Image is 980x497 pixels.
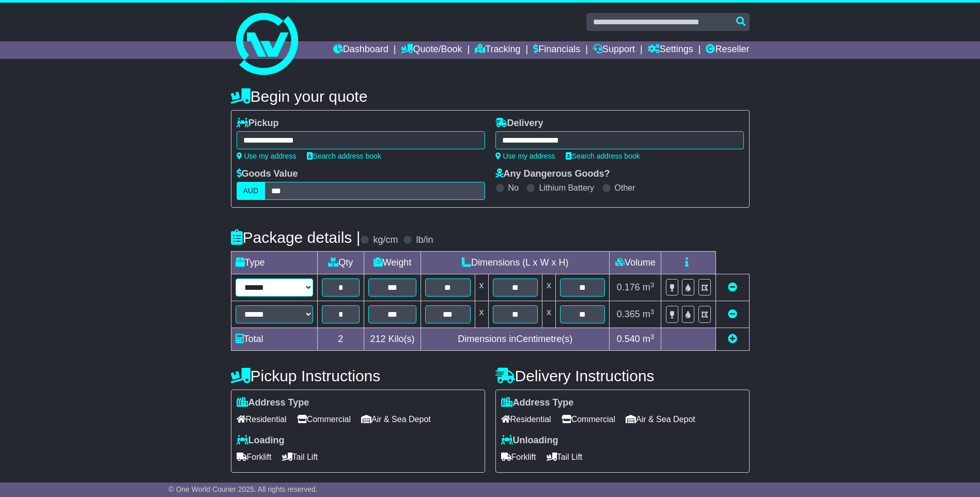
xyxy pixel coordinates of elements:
h4: Package details | [231,229,361,246]
label: lb/in [416,235,433,246]
label: Any Dangerous Goods? [495,168,610,180]
span: 0.540 [617,334,640,344]
a: Search address book [307,152,381,160]
sup: 3 [650,308,655,316]
span: m [643,309,655,319]
a: Quote/Book [401,41,462,59]
span: 0.176 [617,282,640,292]
a: Use my address [495,152,555,160]
span: Residential [237,411,287,427]
label: Delivery [495,118,543,129]
td: x [542,274,555,301]
a: Reseller [706,41,749,59]
span: 212 [370,334,386,344]
td: 2 [317,328,364,351]
td: Type [231,252,317,274]
span: Residential [501,411,551,427]
td: x [475,301,488,328]
a: Dashboard [333,41,388,59]
td: Volume [610,252,661,274]
label: Address Type [237,397,309,409]
td: Qty [317,252,364,274]
span: © One World Courier 2025. All rights reserved. [168,485,318,493]
label: Loading [237,435,285,446]
span: Forklift [237,449,272,465]
span: Commercial [562,411,615,427]
label: Pickup [237,118,279,129]
td: Dimensions in Centimetre(s) [421,328,610,351]
span: Tail Lift [547,449,583,465]
a: Add new item [728,334,737,344]
span: Tail Lift [282,449,318,465]
span: m [643,334,655,344]
label: AUD [237,182,266,200]
span: Air & Sea Depot [626,411,695,427]
td: x [542,301,555,328]
h4: Delivery Instructions [495,367,750,384]
sup: 3 [650,281,655,289]
a: Search address book [566,152,640,160]
td: Dimensions (L x W x H) [421,252,610,274]
span: 0.365 [617,309,640,319]
span: Forklift [501,449,536,465]
h4: Begin your quote [231,88,750,105]
label: Address Type [501,397,574,409]
td: x [475,274,488,301]
a: Settings [648,41,693,59]
h4: Pickup Instructions [231,367,485,384]
a: Use my address [237,152,297,160]
span: Air & Sea Depot [361,411,431,427]
label: Other [615,183,635,193]
label: Unloading [501,435,558,446]
a: Tracking [475,41,520,59]
a: Support [593,41,635,59]
td: Kilo(s) [364,328,421,351]
label: Lithium Battery [539,183,594,193]
span: m [643,282,655,292]
label: kg/cm [373,235,398,246]
label: Goods Value [237,168,298,180]
a: Remove this item [728,282,737,292]
a: Remove this item [728,309,737,319]
td: Total [231,328,317,351]
td: Weight [364,252,421,274]
a: Financials [533,41,580,59]
span: Commercial [297,411,351,427]
sup: 3 [650,333,655,340]
label: No [508,183,519,193]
